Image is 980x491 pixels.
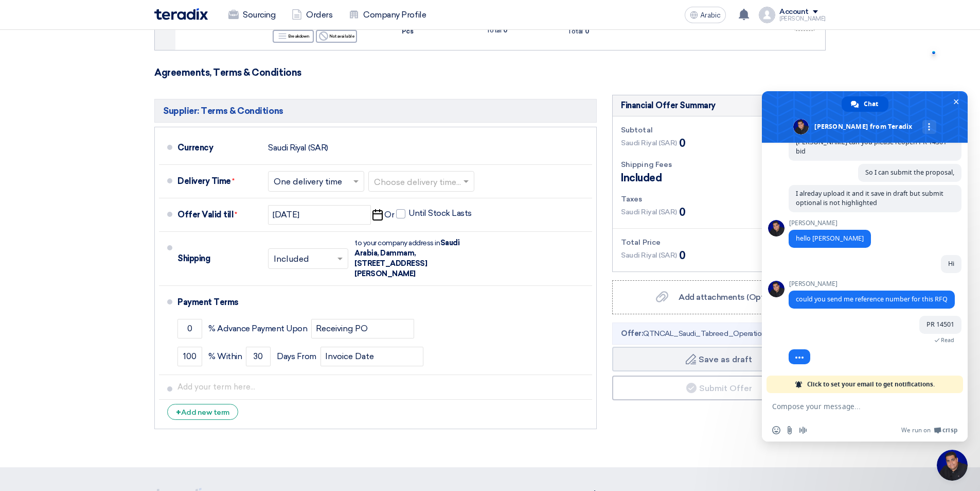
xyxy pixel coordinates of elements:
font: Offer: [621,329,643,338]
font: % Advance Payment Upon [208,324,307,333]
font: Included [621,172,662,184]
font: Not available [329,33,354,39]
font: % Within [208,351,242,361]
font: Taxes [621,195,643,204]
img: profile_test.png [759,7,775,23]
span: PR 14501 [926,320,954,329]
input: yyyy-mm-dd [268,205,371,225]
font: Currency [177,143,213,153]
img: Teradix logo [154,8,208,20]
span: Read [941,336,954,344]
span: could you send me reference number for this RFQ [796,295,948,303]
font: Offer Valid till [177,210,234,219]
font: Saudi Riyal (SAR) [621,251,677,260]
font: Saudi Arabia, Dammam, [STREET_ADDRESS][PERSON_NAME] [354,239,459,278]
input: payment-term-1 [177,319,202,338]
span: Send a file [786,426,794,434]
font: Payment Terms [177,297,239,307]
font: Saudi Riyal (SAR) [621,208,677,216]
font: Pcs [402,27,414,35]
font: 0 [679,206,686,218]
a: Close chat [937,450,968,481]
font: Submit Offer [699,383,752,393]
font: Shipping [177,253,210,263]
span: hello [PERSON_NAME] [796,234,864,243]
font: Company Profile [363,10,426,20]
button: Arabic [685,7,726,23]
font: Add attachments (Optional) [679,292,784,302]
span: Insert an emoji [772,426,780,434]
input: payment-term-2 [177,347,202,366]
font: Supplier: Terms & Conditions [163,106,283,116]
textarea: Compose your message... [772,393,937,419]
a: We run onCrisp [901,426,957,434]
span: I alreday upload it and it save in draft but submit optional is not highlighted [796,189,943,207]
font: Breakdown [288,33,310,39]
span: [PERSON_NAME] [789,280,955,287]
a: Sourcing [220,4,283,26]
font: 0 [585,27,590,35]
font: 0 [503,26,508,34]
span: Crisp [942,426,957,434]
font: Until Stock Lasts [408,208,472,218]
span: Click to set your email to get notifications. [807,376,935,393]
span: [PERSON_NAME] [789,219,871,227]
font: [PERSON_NAME] [779,15,826,22]
input: payment-term-2 [246,347,271,366]
span: Close chat [951,96,961,107]
font: Orders [306,10,332,20]
font: Days From [277,351,316,361]
font: Total [486,26,502,34]
span: We run on [901,426,931,434]
font: Agreements, Terms & Conditions [154,67,301,78]
font: Subtotal [621,126,653,134]
font: Save as draft [699,354,752,364]
input: payment-term-2 [311,319,414,338]
font: Total [567,27,583,35]
font: + [176,408,181,417]
font: 0 [679,249,686,262]
font: Add new term [181,408,229,417]
button: Save as draft [612,347,826,371]
a: Chat [842,96,888,112]
font: QTNCAL_Saudi_Tabreed_Operation_and_Maintenance_Co_STOM_1754809471007.pdf [643,329,940,338]
font: Saudi Riyal (SAR) [621,139,677,147]
font: Sourcing [243,10,275,20]
font: Arabic [700,11,721,20]
span: Audio message [799,426,807,434]
a: Orders [283,4,341,26]
font: 0 [679,137,686,149]
font: Delivery Time [177,176,231,186]
font: Financial Offer Summary [621,100,716,110]
font: Total Price [621,238,661,247]
font: Shipping Fees [621,160,672,169]
button: Submit Offer [612,376,826,400]
font: Account [779,7,809,16]
input: payment-term-2 [320,347,423,366]
span: Chat [864,96,878,112]
span: Hi [948,259,954,268]
font: to your company address in [354,239,440,247]
span: So I can submit the proposal, [865,168,954,177]
font: Saudi Riyal (SAR) [268,143,328,153]
input: Add your term here... [177,377,588,397]
font: Or [384,210,394,219]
